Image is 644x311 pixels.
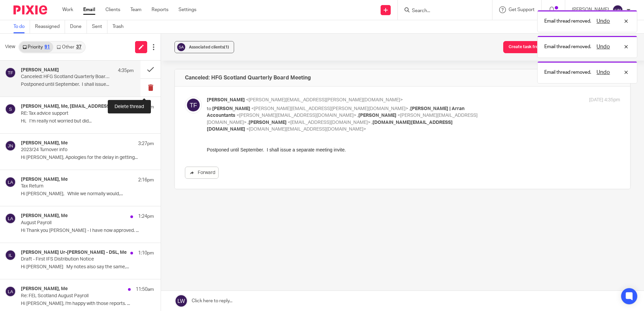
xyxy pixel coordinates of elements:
[207,113,478,125] span: <[PERSON_NAME][EMAIL_ADDRESS][DOMAIN_NAME]>
[13,5,47,14] img: Pixie
[19,42,53,53] a: Priority91
[21,140,68,146] h4: [PERSON_NAME], Me
[5,177,16,187] img: svg%3E
[544,69,591,76] p: Email thread removed.
[246,98,403,102] span: <[PERSON_NAME][EMAIL_ADDRESS][PERSON_NAME][DOMAIN_NAME]>
[212,106,250,111] span: [PERSON_NAME]
[21,213,68,219] h4: [PERSON_NAME], Me
[288,120,371,125] span: <[EMAIL_ADDRESS][DOMAIN_NAME]>
[21,250,127,255] h4: [PERSON_NAME] Ur-[PERSON_NAME] - DSL, Me
[138,213,154,220] p: 1:24pm
[189,45,229,49] span: Associated clients
[372,120,373,125] span: ,
[21,82,134,88] p: Postponed until September. I shall issue...
[5,104,16,114] img: svg%3E
[105,6,120,13] a: Clients
[207,106,211,111] span: to
[136,286,154,293] p: 11:50am
[594,17,612,25] button: Undo
[358,113,396,118] span: [PERSON_NAME]
[5,250,16,261] img: svg%3E
[35,20,65,33] a: Reassigned
[5,286,16,297] img: svg%3E
[249,120,287,125] span: [PERSON_NAME]
[174,41,234,53] button: Associated clients(1)
[21,104,127,109] h4: [PERSON_NAME], Me, [EMAIL_ADDRESS][DOMAIN_NAME], [PERSON_NAME] | Arran Accountants, [PERSON_NAME]...
[130,6,141,13] a: Team
[5,43,15,50] span: View
[21,74,111,80] p: Canceled: HFG Scotland Quarterly Board Meeting
[62,6,73,13] a: Work
[5,213,16,224] img: svg%3E
[21,256,127,262] p: Draft - First IFS Distribution Notice
[224,45,229,49] span: (1)
[21,147,127,153] p: 2023/24 Turnover info
[83,6,95,13] a: Email
[409,106,410,111] span: ,
[251,106,408,111] span: <[PERSON_NAME][EMAIL_ADDRESS][PERSON_NAME][DOMAIN_NAME]>
[544,43,591,50] p: Email thread removed.
[176,42,186,52] img: svg%3E
[179,6,196,13] a: Settings
[248,120,249,125] span: ,
[138,140,154,147] p: 3:27pm
[118,67,134,74] p: 4:35pm
[138,104,154,110] p: 4:17pm
[5,140,16,151] img: svg%3E
[152,6,168,13] a: Reports
[21,177,68,182] h4: [PERSON_NAME], Me
[21,111,127,116] p: RE: Tax advice support
[236,113,356,118] span: <[PERSON_NAME][EMAIL_ADDRESS][DOMAIN_NAME]>
[21,220,127,226] p: August Payroll
[207,98,245,102] span: [PERSON_NAME]
[357,113,358,118] span: ,
[13,20,30,33] a: To do
[70,20,87,33] a: Done
[544,18,591,25] p: Email thread removed.
[589,97,620,104] p: [DATE] 4:35pm
[612,5,623,15] img: svg%3E
[246,127,366,132] span: <[DOMAIN_NAME][EMAIL_ADDRESS][DOMAIN_NAME]>
[138,177,154,183] p: 2:16pm
[112,20,129,33] a: Trash
[185,167,219,179] a: Forward
[21,67,59,73] h4: [PERSON_NAME]
[185,74,311,81] h4: Canceled: HFG Scotland Quarterly Board Meeting
[21,301,154,307] p: Hi [PERSON_NAME], I'm happy with those reports. ...
[185,97,202,113] img: svg%3E
[92,20,107,33] a: Sent
[5,67,16,78] img: svg%3E
[21,228,154,234] p: Hi Thank you [PERSON_NAME] - I have now approved. ...
[21,286,68,292] h4: [PERSON_NAME], Me
[53,42,85,53] a: Other37
[21,264,154,270] p: Hi [PERSON_NAME] My notes also say the same,...
[21,191,154,197] p: Hi [PERSON_NAME], While we normally would,...
[138,250,154,256] p: 1:10pm
[594,43,612,51] button: Undo
[21,118,154,124] p: Hi, I’m really not worried but did...
[21,293,127,299] p: Re: FEL Scotland August Payroll
[21,183,127,189] p: Tax Return
[21,155,154,161] p: Hi [PERSON_NAME], Apologies for the delay in getting...
[594,68,612,76] button: Undo
[76,45,82,49] div: 37
[44,45,50,49] div: 91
